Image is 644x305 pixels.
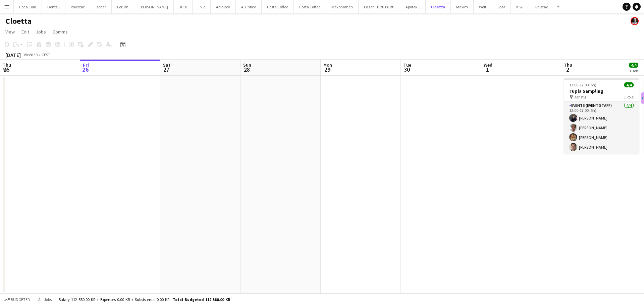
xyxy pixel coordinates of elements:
[474,0,492,13] button: Wolt
[211,0,236,13] button: AbInBev
[3,27,17,36] a: View
[112,0,134,13] button: Lerum
[37,297,53,302] span: All jobs
[36,29,46,35] span: Jobs
[33,27,49,36] a: Jobs
[243,62,251,68] span: Sun
[59,297,230,302] div: Salary 112 580.00 KR + Expenses 0.00 KR + Subsistence 0.00 KR =
[42,52,50,57] div: CEST
[14,0,42,13] button: Coca Cola
[174,0,193,13] button: Jula
[426,0,451,13] button: Cloetta
[492,0,511,13] button: Spar
[19,27,32,36] a: Edit
[65,0,90,13] button: Polestar
[359,0,400,13] button: Fazer - Tutti Frutti
[451,0,474,13] button: Maxim
[564,62,572,68] span: Thu
[262,0,294,13] button: Costa Coffee
[629,68,638,73] div: 1 Job
[624,94,634,99] span: 1 Role
[53,29,68,35] span: Comms
[326,0,359,13] button: Mekonomen
[3,296,31,303] button: Budgeted
[294,0,326,13] button: Costa Coffee
[134,0,174,13] button: [PERSON_NAME]
[511,0,529,13] button: Kiwi
[83,62,89,68] span: Fri
[163,62,170,68] span: Sat
[193,0,211,13] button: TV 2
[162,66,170,73] span: 27
[5,16,32,26] h1: Cloetta
[629,63,638,68] span: 4/4
[404,62,411,68] span: Tue
[82,66,89,73] span: 26
[173,297,230,302] span: Total Budgeted 112 580.00 KR
[5,29,15,35] span: View
[529,0,554,13] button: Grilstad
[483,66,492,73] span: 1
[564,102,639,154] app-card-role: Events (Event Staff)4/412:00-17:00 (5h)[PERSON_NAME][PERSON_NAME][PERSON_NAME][PERSON_NAME]
[624,82,634,87] span: 4/4
[564,88,639,94] h3: Tupla Sampling
[484,62,492,68] span: Wed
[569,82,596,87] span: 12:00-17:00 (5h)
[631,17,639,25] app-user-avatar: Martin Torstensen
[21,29,29,35] span: Edit
[22,52,39,57] span: Week 39
[563,66,572,73] span: 2
[2,66,11,73] span: 25
[402,66,411,73] span: 30
[574,94,586,99] span: Denstu
[323,62,332,68] span: Mon
[11,297,30,302] span: Budgeted
[242,66,251,73] span: 28
[322,66,332,73] span: 29
[5,52,21,58] div: [DATE]
[564,78,639,154] app-job-card: 12:00-17:00 (5h)4/4Tupla Sampling Denstu1 RoleEvents (Event Staff)4/412:00-17:00 (5h)[PERSON_NAME...
[400,0,426,13] button: Apotek 1
[42,0,65,13] button: Dentsu
[90,0,112,13] button: Isobar
[236,0,262,13] button: AB Inbev
[50,27,70,36] a: Comms
[3,62,11,68] span: Thu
